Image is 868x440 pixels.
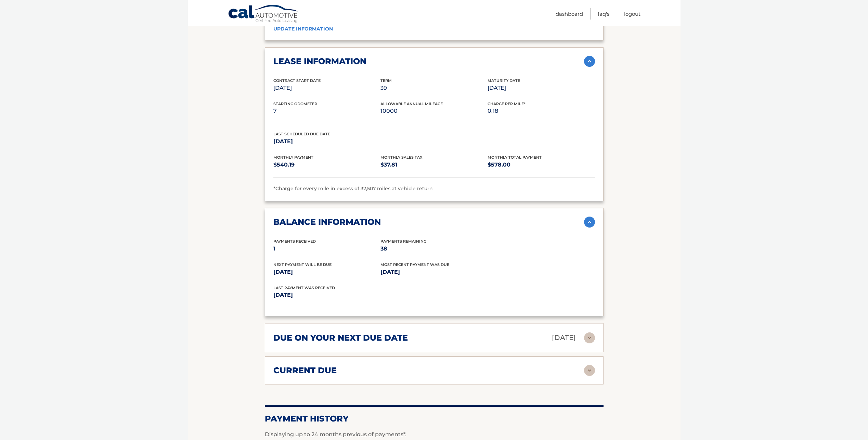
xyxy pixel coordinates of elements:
span: Payments Received [273,239,316,244]
span: Payments Remaining [380,239,426,244]
span: Monthly Sales Tax [380,155,423,160]
a: Logout [624,8,640,20]
p: 1 [273,244,380,254]
img: accordion-active.svg [584,56,595,67]
p: [DATE] [552,332,576,344]
img: accordion-rest.svg [584,332,595,343]
p: [DATE] [273,137,380,146]
span: Most Recent Payment Was Due [380,262,449,267]
img: accordion-active.svg [584,217,595,228]
h2: due on your next due date [273,333,408,343]
span: Next Payment will be due [273,262,332,267]
a: Cal Automotive [228,4,300,24]
span: Last Payment was received [273,285,335,290]
span: Maturity Date [488,78,520,83]
p: $37.81 [380,160,488,170]
p: 38 [380,244,488,254]
p: 0.18 [488,106,595,116]
p: [DATE] [273,83,380,93]
p: $540.19 [273,160,380,170]
h2: balance information [273,217,381,227]
span: Starting Odometer [273,101,317,106]
p: $578.00 [488,160,595,170]
p: 10000 [380,106,488,116]
span: Monthly Payment [273,155,313,160]
span: Contract Start Date [273,78,321,83]
p: Displaying up to 24 months previous of payments*. [265,430,604,439]
p: [DATE] [488,83,595,93]
p: [DATE] [273,267,380,277]
h2: Payment History [265,414,604,424]
h2: current due [273,365,337,376]
span: *Charge for every mile in excess of 32,507 miles at vehicle return [273,185,433,192]
p: [DATE] [380,267,488,277]
span: Charge Per Mile* [488,101,526,106]
a: FAQ's [598,8,609,20]
span: Term [380,78,392,83]
img: accordion-rest.svg [584,365,595,376]
h2: lease information [273,56,366,66]
span: Allowable Annual Mileage [380,101,443,106]
a: Dashboard [556,8,583,20]
p: [DATE] [273,290,434,300]
p: 39 [380,83,488,93]
p: 7 [273,106,380,116]
a: update information [273,26,333,32]
span: Monthly Total Payment [488,155,542,160]
span: Last Scheduled Due Date [273,132,330,136]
